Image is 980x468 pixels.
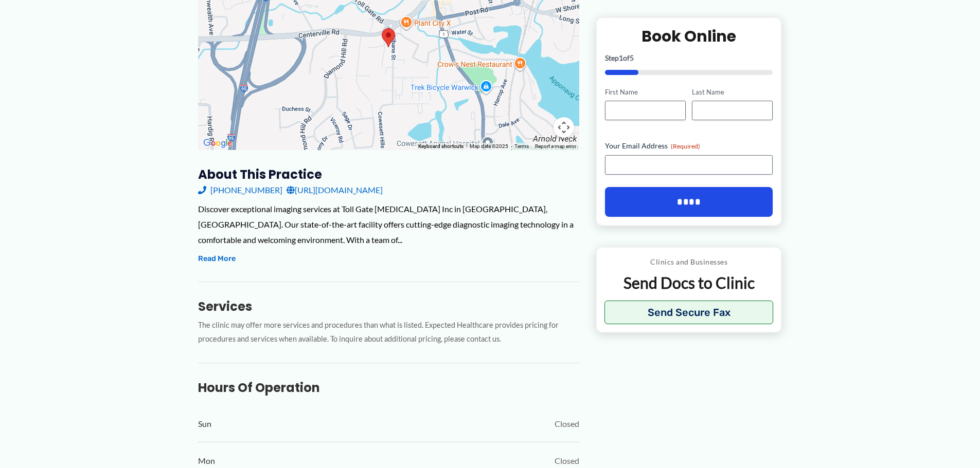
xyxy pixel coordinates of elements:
[198,298,579,314] h3: Services
[418,143,464,150] button: Keyboard shortcuts
[605,141,773,151] label: Your Email Address
[604,255,774,269] p: Clinics and Businesses
[198,182,282,198] a: [PHONE_NUMBER]
[198,380,579,396] h3: Hours of Operation
[198,201,579,247] div: Discover exceptional imaging services at Toll Gate [MEDICAL_DATA] Inc in [GEOGRAPHIC_DATA], [GEOG...
[604,301,774,324] button: Send Secure Fax
[514,143,529,149] a: Terms
[554,117,574,138] button: Map camera controls
[605,87,686,97] label: First Name
[555,416,579,432] span: Closed
[605,26,773,46] h2: Book Online
[535,143,576,149] a: Report a map error
[605,54,773,61] p: Step of
[201,137,235,150] img: Google
[470,143,508,149] span: Map data ©2025
[198,416,211,432] span: Sun
[619,53,623,62] span: 1
[287,182,383,198] a: [URL][DOMAIN_NAME]
[604,273,774,293] p: Send Docs to Clinic
[692,87,773,97] label: Last Name
[671,142,700,150] span: (Required)
[198,319,579,346] p: The clinic may offer more services and procedures than what is listed. Expected Healthcare provid...
[198,166,579,182] h3: About this practice
[630,53,634,62] span: 5
[201,137,235,150] a: Open this area in Google Maps (opens a new window)
[198,253,236,265] button: Read More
